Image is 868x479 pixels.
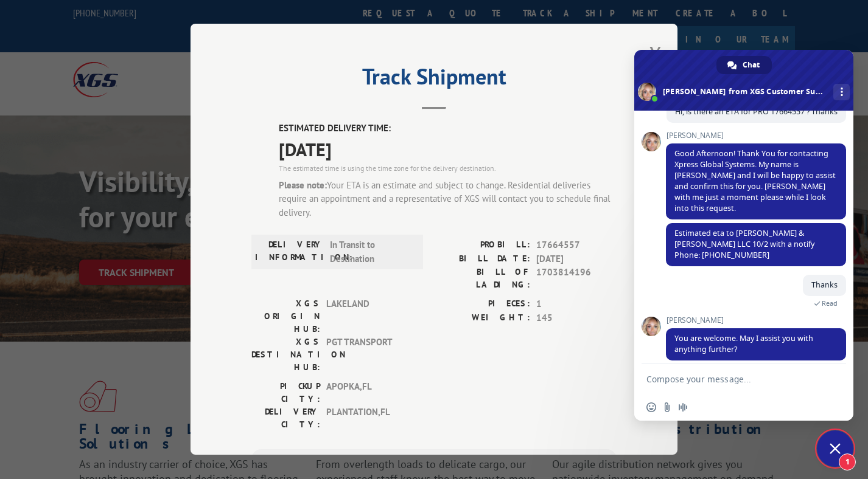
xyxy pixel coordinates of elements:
span: LAKELAND [326,297,408,336]
span: Audio message [678,402,688,412]
div: The estimated time is using the time zone for the delivery destination. [279,163,617,174]
span: [DATE] [279,136,617,163]
textarea: Compose your message... [646,374,814,385]
span: Estimated eta to [PERSON_NAME] & [PERSON_NAME] LLC 10/2 with a notify Phone: [PHONE_NUMBER] [674,228,814,260]
div: Chat [716,56,772,74]
label: XGS ORIGIN HUB: [251,297,320,336]
div: Your ETA is an estimate and subject to change. Residential deliveries require an appointment and ... [279,179,617,220]
strong: Please note: [279,179,327,191]
label: PICKUP CITY: [251,380,320,405]
div: More channels [833,84,850,100]
label: ESTIMATED DELIVERY TIME: [279,122,617,136]
span: [DATE] [536,252,617,266]
span: 17664557 [536,238,617,252]
span: Chat [743,56,760,74]
label: PROBILL: [434,238,530,252]
label: BILL OF LADING: [434,266,530,291]
span: 1703814196 [536,266,617,291]
span: Read [822,299,838,308]
span: [PERSON_NAME] [666,131,846,140]
label: DELIVERY INFORMATION: [255,238,324,266]
span: Insert an emoji [646,402,656,412]
span: PLANTATION , FL [326,405,408,431]
span: APOPKA , FL [326,380,408,405]
span: 1 [536,297,617,311]
span: 1 [839,453,856,470]
div: Close chat [817,430,853,467]
label: PIECES: [434,297,530,311]
label: DELIVERY CITY: [251,405,320,431]
span: PGT TRANSPORT [326,336,408,374]
span: Thanks [811,280,838,290]
label: XGS DESTINATION HUB: [251,336,320,374]
span: In Transit to Destination [330,238,412,266]
h2: Track Shipment [251,68,617,91]
span: [PERSON_NAME] [666,316,846,325]
label: BILL DATE: [434,252,530,266]
span: Good Afternoon! Thank You for contacting Xpress Global Systems. My name is [PERSON_NAME] and I wi... [674,148,836,213]
span: 145 [536,311,617,325]
span: You are welcome. May I assist you with anything further? [674,333,813,354]
button: Close modal [649,39,662,71]
label: WEIGHT: [434,311,530,325]
span: Send a file [662,402,672,412]
span: Hi, is there an ETA for PRO 17664557 ? Thanks [675,106,838,117]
